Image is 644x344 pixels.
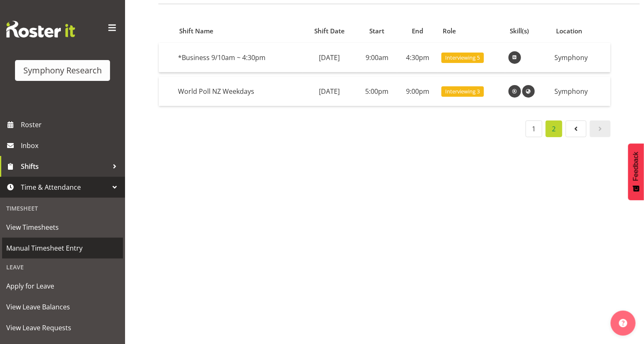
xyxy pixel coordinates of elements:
[21,139,121,152] span: Inbox
[2,296,123,317] a: View Leave Balances
[23,64,102,77] div: Symphony Research
[2,200,123,217] div: Timesheet
[361,26,393,36] div: Start
[510,26,547,36] div: Skill(s)
[619,319,627,327] img: help-xxl-2.png
[6,301,119,313] span: View Leave Balances
[526,121,542,137] a: 1
[402,26,434,36] div: End
[551,43,610,73] td: Symphony
[179,26,298,36] div: Shift Name
[307,26,352,36] div: Shift Date
[628,143,644,200] button: Feedback - Show survey
[2,276,123,296] a: Apply for Leave
[175,43,303,73] td: *Business 9/10am ~ 4:30pm
[303,43,357,73] td: [DATE]
[556,26,605,36] div: Location
[21,118,121,131] span: Roster
[397,43,438,73] td: 4:30pm
[357,43,398,73] td: 9:00am
[2,238,123,259] a: Manual Timesheet Entry
[357,77,398,106] td: 5:00pm
[303,77,357,106] td: [DATE]
[6,280,119,292] span: Apply for Leave
[2,317,123,338] a: View Leave Requests
[21,181,108,193] span: Time & Attendance
[6,321,119,334] span: View Leave Requests
[175,77,303,106] td: World Poll NZ Weekdays
[443,26,501,36] div: Role
[21,160,108,173] span: Shifts
[632,152,640,181] span: Feedback
[446,54,480,62] span: Interviewing 5
[6,21,75,38] img: Rosterit website logo
[6,242,119,254] span: Manual Timesheet Entry
[6,221,119,234] span: View Timesheets
[397,77,438,106] td: 9:00pm
[2,259,123,276] div: Leave
[551,77,610,106] td: Symphony
[446,88,480,95] span: Interviewing 3
[2,217,123,238] a: View Timesheets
